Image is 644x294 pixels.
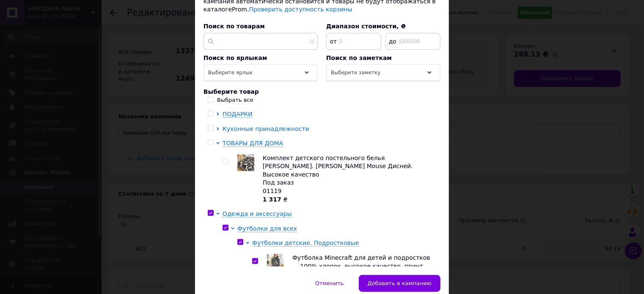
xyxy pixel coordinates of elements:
div: ₴ [263,196,436,204]
span: Диапазон стоимости, ₴ [326,23,406,30]
img: Комплект детского постельного белья Микки Маус. Mickey Mouse Дисней. Высокое качество [237,154,254,171]
span: Поиск по товарам [204,23,265,30]
span: от [327,37,338,46]
span: Добавить в кампанию [368,280,432,286]
img: Футболка Minecraft для детей и подростков — 100% хлопок, высокое качество, принт Майнкрафт [267,254,284,271]
span: Выберите ярлык [208,70,253,76]
span: Поиск по ярлыкам [204,54,267,61]
span: Комплект детского постельного белья [PERSON_NAME]. [PERSON_NAME] Mouse Дисней. Высокое качество [263,155,413,178]
button: Отменить [306,275,353,292]
button: Добавить в кампанию [359,275,440,292]
span: Поиск по заметкам [326,54,392,61]
span: Отменить [315,280,344,286]
span: Футболка Minecraft для детей и подростков — 100% хлопок, высокое качество, принт Майнкрафт [292,254,430,278]
span: 01119 [263,188,282,194]
input: 1000000 [385,33,440,50]
div: Под заказ [263,179,436,187]
span: Футболки для всех [237,225,297,232]
span: Одежда и аксессуары [223,210,292,217]
div: Выбрать все [217,96,253,104]
a: Проверить доступность корзины [249,6,352,13]
span: Выберите заметку [331,70,381,76]
span: ПОДАРКИ [223,111,253,117]
span: Футболки детские. Подростковые [252,240,359,246]
span: Кухонные принадлежности [223,125,309,132]
b: 1 317 [263,196,281,203]
span: до [386,37,397,46]
input: 0 [326,33,381,50]
span: Выберите товар [204,88,259,95]
span: ТОВАРЫ ДЛЯ ДОМА [223,140,283,147]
